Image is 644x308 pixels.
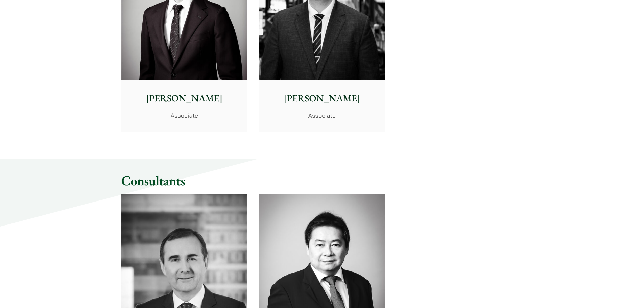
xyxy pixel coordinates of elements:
p: Associate [127,111,242,120]
p: [PERSON_NAME] [127,91,242,105]
p: [PERSON_NAME] [264,91,380,105]
p: Associate [264,111,380,120]
h2: Consultants [121,172,523,189]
